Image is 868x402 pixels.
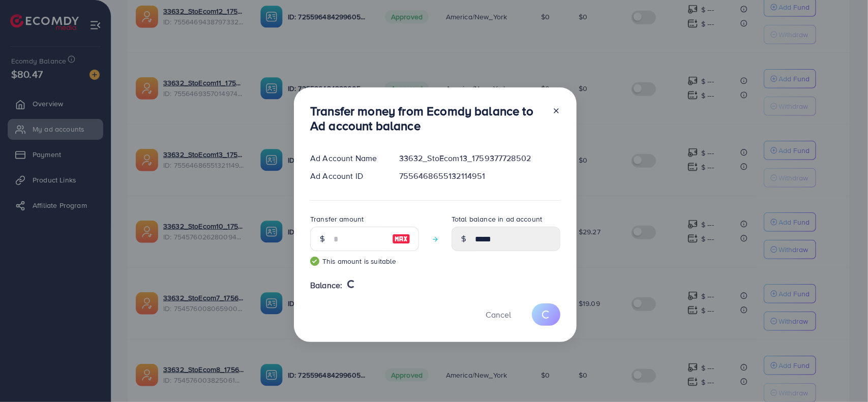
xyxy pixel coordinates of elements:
small: This amount is suitable [310,256,419,266]
iframe: Chat [825,356,860,394]
div: Ad Account Name [302,152,391,164]
span: Balance: [310,280,342,291]
label: Transfer amount [310,214,364,224]
h3: Transfer money from Ecomdy balance to Ad account balance [310,104,544,133]
label: Total balance in ad account [452,214,542,224]
button: Cancel [473,303,524,325]
img: image [392,233,410,245]
span: Cancel [486,309,511,320]
div: Ad Account ID [302,170,391,182]
div: 33632_StoEcom13_1759377728502 [391,152,568,164]
img: guide [310,257,319,266]
div: 7556468655132114951 [391,170,568,182]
